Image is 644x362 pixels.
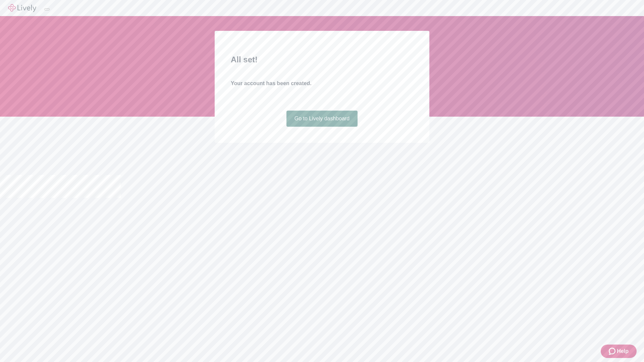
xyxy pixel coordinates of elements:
[8,4,36,12] img: Lively
[601,345,637,358] button: Zendesk support iconHelp
[231,54,413,66] h2: All set!
[286,111,358,127] a: Go to Lively dashboard
[609,347,617,355] svg: Zendesk support icon
[44,8,50,10] button: Log out
[617,347,629,355] span: Help
[231,79,413,87] h4: Your account has been created.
